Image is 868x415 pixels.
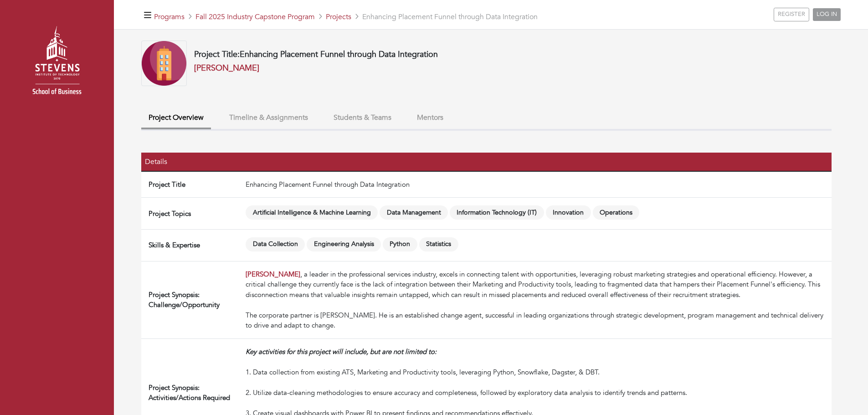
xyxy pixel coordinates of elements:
img: Company-Icon-7f8a26afd1715722aa5ae9dc11300c11ceeb4d32eda0db0d61c21d11b95ecac6.png [141,41,187,86]
td: Project Synopsis: Challenge/Opportunity [141,261,242,338]
button: Students & Teams [326,108,399,128]
a: [PERSON_NAME] [246,270,300,279]
a: LOG IN [813,8,841,21]
a: Fall 2025 Industry Capstone Program [195,12,315,22]
img: stevens_logo.png [9,16,105,112]
td: Enhancing Placement Funnel through Data Integration [242,171,832,198]
div: , a leader in the professional services industry, excels in connecting talent with opportunities,... [246,269,828,331]
span: Statistics [419,237,458,251]
a: REGISTER [774,8,809,21]
em: Key activities for this project will include, but are not limited to: [246,347,437,356]
span: Information Technology (IT) [450,205,544,220]
span: Enhancing Placement Funnel through Data Integration [240,49,438,60]
a: Programs [154,12,185,22]
td: Skills & Expertise [141,230,242,261]
button: Timeline & Assignments [222,108,315,128]
th: Details [141,153,242,171]
span: Python [383,237,417,251]
span: Engineering Analysis [307,237,381,251]
span: Enhancing Placement Funnel through Data Integration [362,12,538,22]
td: Project Topics [141,198,242,230]
span: Operations [593,205,640,220]
a: Projects [326,12,351,22]
button: Project Overview [141,108,211,129]
button: Mentors [410,108,451,128]
span: Data Collection [246,237,305,251]
span: Innovation [546,205,591,220]
a: [PERSON_NAME] [194,62,259,74]
span: Data Management [380,205,448,220]
td: Project Title [141,171,242,198]
h4: Project Title: [194,50,438,60]
span: Artificial Intelligence & Machine Learning [246,205,378,220]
